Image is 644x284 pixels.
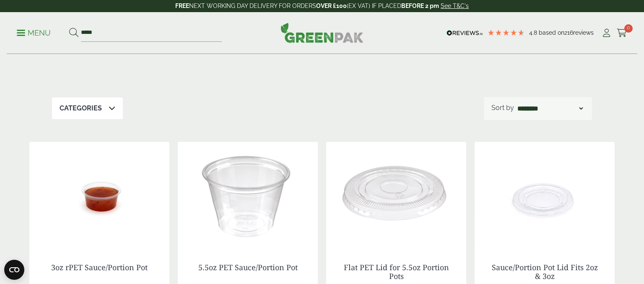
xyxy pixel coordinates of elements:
[441,3,469,9] a: See T&C's
[491,103,514,113] p: Sort by
[326,142,466,246] img: 5oz portion pot lid
[401,3,439,9] strong: BEFORE 2 pm
[17,28,51,38] p: Menu
[475,142,615,246] img: r PET Portion Pot lid fits 50 80 and 100ml (Large)
[447,30,483,36] img: REVIEWS.io
[316,3,347,9] strong: OVER £100
[516,103,584,114] select: Shop order
[17,28,51,36] a: Menu
[51,262,148,272] a: 3oz rPET Sauce/Portion Pot
[624,24,633,33] span: 0
[617,27,627,39] a: 0
[4,260,24,280] button: Open CMP widget
[60,103,102,113] p: Categories
[280,23,364,43] img: GreenPak Supplies
[175,3,189,9] strong: FREE
[539,29,564,36] span: Based on
[529,29,539,36] span: 4.8
[573,29,594,36] span: reviews
[617,29,627,37] i: Cart
[344,262,449,281] a: Flat PET Lid for 5.5oz Portion Pots
[601,29,612,37] i: My Account
[564,29,573,36] span: 216
[178,142,318,246] img: 5oz portion pot
[198,262,298,272] a: 5.5oz PET Sauce/Portion Pot
[29,142,169,246] img: 80ml r PET Portion Pot with Chilli Sauce (Large)
[487,29,525,36] div: 4.79 Stars
[492,262,598,281] a: Sauce/Portion Pot Lid Fits 2oz & 3oz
